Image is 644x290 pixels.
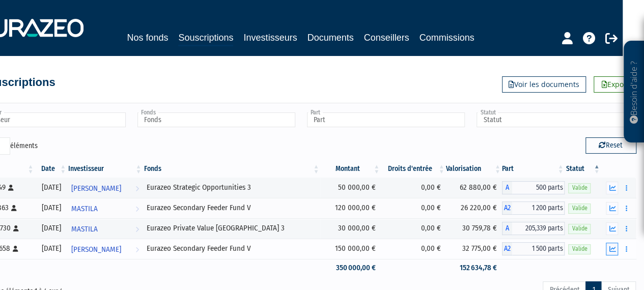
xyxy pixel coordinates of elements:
td: 150 000,00 € [320,239,381,259]
span: A [502,181,512,194]
span: Valide [568,183,591,193]
div: Eurazeo Secondary Feeder Fund V [146,202,317,213]
span: [PERSON_NAME] [71,240,121,259]
span: MASTILA [71,220,98,239]
td: 62 880,00 € [446,178,502,198]
i: Voir l'investisseur [135,199,138,218]
div: Eurazeo Secondary Feeder Fund V [146,243,317,254]
i: Voir l'investisseur [135,240,138,259]
span: 205,339 parts [512,222,565,235]
div: [DATE] [39,202,64,213]
div: [DATE] [39,243,64,254]
i: [Français] Personne physique [11,205,17,211]
div: A - Eurazeo Private Value Europe 3 [502,222,565,235]
td: 0,00 € [381,218,445,239]
a: [PERSON_NAME] [67,239,143,259]
a: Nos fonds [127,31,168,45]
i: [Français] Personne physique [8,185,14,191]
span: MASTILA [71,199,98,218]
p: Besoin d'aide ? [628,46,640,138]
a: Voir les documents [502,76,586,93]
span: Valide [568,224,591,234]
td: 50 000,00 € [320,178,381,198]
span: A2 [502,242,512,255]
td: 26 220,00 € [446,198,502,218]
td: 0,00 € [381,239,445,259]
th: Valorisation: activer pour trier la colonne par ordre croissant [446,160,502,178]
span: 1 200 parts [512,201,565,215]
span: A2 [502,201,512,215]
a: [PERSON_NAME] [67,178,143,198]
button: Reset [585,137,636,154]
a: Souscriptions [178,31,233,46]
div: A2 - Eurazeo Secondary Feeder Fund V [502,201,565,215]
div: A2 - Eurazeo Secondary Feeder Fund V [502,242,565,255]
i: Voir l'investisseur [135,179,138,198]
th: Fonds: activer pour trier la colonne par ordre croissant [143,160,320,178]
th: Statut : activer pour trier la colonne par ordre d&eacute;croissant [565,160,601,178]
a: Investisseurs [243,31,297,45]
td: 0,00 € [381,198,445,218]
th: Date: activer pour trier la colonne par ordre croissant [35,160,68,178]
span: Valide [568,204,591,213]
a: Documents [307,31,354,45]
td: 30 000,00 € [320,218,381,239]
div: [DATE] [39,223,64,234]
td: 32 775,00 € [446,239,502,259]
span: Valide [568,244,591,254]
th: Part: activer pour trier la colonne par ordre croissant [502,160,565,178]
a: Commissions [419,31,474,45]
i: [Français] Personne physique [13,225,19,231]
div: A - Eurazeo Strategic Opportunities 3 [502,181,565,194]
a: Conseillers [364,31,409,45]
td: 152 634,78 € [446,259,502,277]
div: Eurazeo Strategic Opportunities 3 [146,182,317,193]
span: 1 500 parts [512,242,565,255]
a: MASTILA [67,218,143,239]
td: 30 759,78 € [446,218,502,239]
i: [Français] Personne physique [13,246,18,252]
div: Eurazeo Private Value [GEOGRAPHIC_DATA] 3 [146,223,317,234]
span: A [502,222,512,235]
a: MASTILA [67,198,143,218]
th: Montant: activer pour trier la colonne par ordre croissant [320,160,381,178]
th: Droits d'entrée: activer pour trier la colonne par ordre croissant [381,160,445,178]
th: Investisseur: activer pour trier la colonne par ordre croissant [67,160,143,178]
td: 120 000,00 € [320,198,381,218]
td: 0,00 € [381,178,445,198]
span: 500 parts [512,181,565,194]
td: 350 000,00 € [320,259,381,277]
span: [PERSON_NAME] [71,179,121,198]
div: [DATE] [39,182,64,193]
i: Voir l'investisseur [135,220,138,239]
